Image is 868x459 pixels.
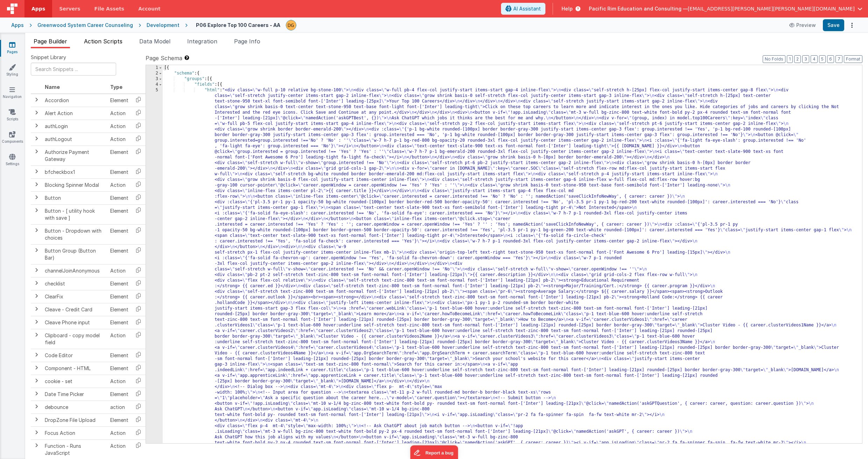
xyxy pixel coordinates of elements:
td: Action [107,133,131,146]
div: 2 [146,71,163,76]
td: Action [107,107,131,120]
span: Data Model [139,38,170,45]
td: Code Editor [42,349,107,362]
button: 5 [819,55,826,63]
button: 2 [794,55,801,63]
td: Element [107,349,131,362]
td: Focus Action [42,426,107,439]
td: Element [107,224,131,244]
button: 7 [835,55,842,63]
div: 4 [146,82,163,87]
button: Preview [785,20,820,31]
td: Action [107,329,131,349]
td: Action [107,426,131,439]
td: Action [107,264,131,277]
input: Search Snippets ... [31,63,116,76]
button: Options [847,20,857,30]
button: AI Assistant [501,3,545,15]
td: bfcheckbox1 [42,165,107,178]
button: 1 [787,55,793,63]
div: Greenwood System Career Counseling [37,22,133,29]
div: Apps [11,22,24,29]
button: Pacific Rim Education and Consulting — [EMAIL_ADDRESS][PERSON_NAME][PERSON_NAME][DOMAIN_NAME] [589,5,862,12]
td: Accordion [42,94,107,107]
td: Alert Action [42,107,107,120]
td: Component - HTML [42,362,107,375]
span: Page Info [234,38,260,45]
td: Blocking Spinner Modal [42,178,107,191]
span: Type [110,84,122,90]
span: Name [45,84,60,90]
span: Pacific Rim Education and Consulting — [589,5,688,12]
td: Element [107,362,131,375]
span: Page Schema [146,54,182,62]
td: Element [107,388,131,401]
button: 3 [802,55,809,63]
td: Element [107,290,131,303]
td: Action [107,178,131,191]
span: [EMAIL_ADDRESS][PERSON_NAME][PERSON_NAME][DOMAIN_NAME] [688,5,855,12]
img: caa8b66bf8f534837c52a19a34966864 [286,20,296,30]
td: authLogin [42,120,107,133]
td: action [107,401,131,414]
div: Development [147,22,179,29]
span: File Assets [94,5,125,12]
td: debounce [42,401,107,414]
td: Element [107,303,131,316]
td: Cleave Phone input [42,316,107,329]
span: AI Assistant [513,5,541,12]
td: Element [107,191,131,204]
td: Element [107,244,131,264]
td: Element [107,165,131,178]
span: Apps [31,5,45,12]
td: ClearFix [42,290,107,303]
span: Integration [187,38,217,45]
button: No Folds [763,55,785,63]
td: Action [107,120,131,133]
div: 1 [146,65,163,71]
button: Save [823,19,844,31]
span: Servers [59,5,80,12]
h4: P06 Explore Top 100 Careers - AA [196,22,280,28]
span: Action Scripts [84,38,122,45]
button: Format [844,55,862,63]
td: channelJoinAnonymous [42,264,107,277]
button: 6 [827,55,834,63]
td: Element [107,414,131,426]
td: Element [107,316,131,329]
div: 3 [146,76,163,82]
td: Button Group (Button Bar) [42,244,107,264]
span: Snippet Library [31,54,66,61]
td: Cleave - Credit Card [42,303,107,316]
td: checklist [42,277,107,290]
td: Element [107,146,131,165]
td: Element [107,94,131,107]
td: Authorize Payment Gateway [42,146,107,165]
td: Button [42,191,107,204]
span: Help [562,5,573,12]
td: authLogout [42,133,107,146]
span: Page Builder [34,38,67,45]
td: DropZone File Upload [42,414,107,426]
td: Date Time Picker [42,388,107,401]
td: Clipboard - copy model field [42,329,107,349]
td: Button - Dropdown with choices [42,224,107,244]
td: Element [107,204,131,224]
td: cookie - set [42,375,107,388]
td: Button - [ utility hook with save ] [42,204,107,224]
td: Element [107,277,131,290]
button: 4 [811,55,818,63]
td: Action [107,375,131,388]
